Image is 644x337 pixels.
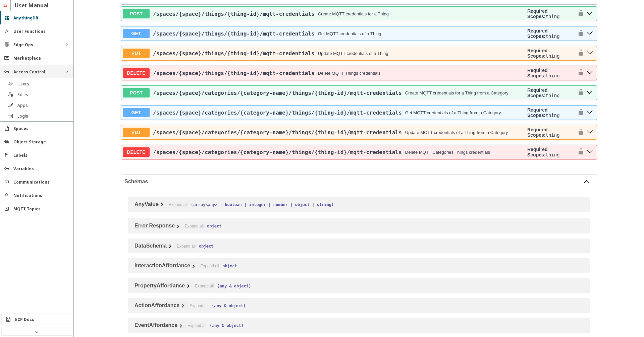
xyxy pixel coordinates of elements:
button: DELETE/spaces/{space}/things/{thing-id}/mqtt-credentialsDelete MQTT Things credentials [123,68,525,78]
code: thing [545,53,559,59]
a: /spaces/{space}/things/{thing-id}/mqtt-credentials [153,30,315,37]
a: /spaces/{space}/categories/{category-name}/things/{thing-id}/mqtt-credentials [153,90,402,96]
a: /spaces/{space}/categories/{category-name}/things/{thing-id}/mqtt-credentials [153,129,402,136]
button: get ​/spaces​/{space}​/categories​/{category-name}​/things​/{thing-id}​/mqtt-credentials [584,108,595,117]
b: Required Scopes: [527,68,548,78]
button: delete ​/spaces​/{space}​/categories​/{category-name}​/things​/{thing-id}​/mqtt-credentials [584,148,595,156]
b: Required Scopes: [527,127,548,138]
button: Schemas [124,178,590,185]
button: authorization button unlocked [574,147,584,157]
button: POST/spaces/{space}/categories/{category-name}/things/{thing-id}/mqtt-credentialsCreate MQTT cred... [123,88,525,97]
button: authorization button unlocked [574,48,584,59]
b: Required Scopes: [527,107,548,118]
div: AnyValue [135,201,159,207]
code: thing [545,152,559,157]
button: authorization button unlocked [574,8,584,19]
a: /spaces/{space}/things/{thing-id}/mqtt-credentials [153,50,315,57]
a: /spaces/{space}/categories/{category-name}/things/{thing-id}/mqtt-credentials [153,149,402,155]
button: delete ​/spaces​/{space}​/things​/{thing-id}​/mqtt-credentials [584,69,595,77]
b: Required Scopes: [527,87,548,98]
button: Error Response [135,222,183,229]
button: authorization button unlocked [574,127,584,138]
strong: (array<any> | boolean | integer | number | object | string) [187,202,334,207]
code: thing [545,113,559,118]
span: GET [123,108,150,117]
span: Schemas [124,179,583,185]
button: Expand all [193,284,214,289]
strong: (any & object) [214,284,251,288]
code: thing [545,14,559,19]
span: /spaces /{space} /categories /{category-name} /things /{thing-id} /mqtt-credentials [153,129,402,136]
div: Create MQTT credentials for a Thing from a Category [405,90,508,95]
button: Expand all [185,323,206,329]
button: InteractionAffordance [135,262,198,269]
strong: object [204,224,221,228]
button: get ​/spaces​/{space}​/things​/{thing-id}​/mqtt-credentials [584,29,595,38]
button: post ​/spaces​/{space}​/categories​/{category-name}​/things​/{thing-id}​/mqtt-credentials [584,88,595,97]
button: Expand all [175,244,196,249]
button: Expand all [187,304,208,309]
span: PUT [123,49,150,58]
button: PUT/spaces/{space}/things/{thing-id}/mqtt-credentialsUpdate MQTT credentials of a Thing [123,49,525,58]
button: Expand all [183,224,204,229]
button: authorization button unlocked [574,107,584,118]
button: Expand all [167,202,187,208]
button: put ​/spaces​/{space}​/categories​/{category-name}​/things​/{thing-id}​/mqtt-credentials [584,128,595,137]
span: /spaces /{space} /categories /{category-name} /things /{thing-id} /mqtt-credentials [153,110,402,116]
div: InteractionAffordance [135,263,190,269]
div: EventAffordance [135,322,177,328]
div: DataSchema [135,243,167,249]
button: GET/spaces/{space}/things/{thing-id}/mqtt-credentialsGet MQTT credentials of a Thing [123,29,525,38]
span: DELETE [123,68,150,78]
div: Delete MQTT Things credentials [318,71,381,76]
button: DELETE/spaces/{space}/categories/{category-name}/things/{thing-id}/mqtt-credentialsDelete MQTT Ca... [123,147,525,157]
div: Get MQTT credentials of a Thing from a Category [405,110,501,115]
div: ActionAffordance [135,302,179,309]
b: Required Scopes: [527,147,548,157]
span: GET [123,29,150,38]
button: authorization button unlocked [574,28,584,39]
div: Update MQTT credentials of a Thing [318,51,388,56]
span: /spaces /{space} /categories /{category-name} /things /{thing-id} /mqtt-credentials [153,149,402,155]
span: /spaces /{space} /things /{thing-id} /mqtt-credentials [153,30,315,37]
button: PUT/spaces/{space}/categories/{category-name}/things/{thing-id}/mqtt-credentialsUpdate MQTT crede... [123,128,525,137]
b: Required Scopes: [527,28,548,39]
code: thing [545,33,559,39]
div: Create MQTT credentials for a Thing [318,11,389,16]
button: EventAffordance [135,322,185,329]
button: authorization button unlocked [574,68,584,78]
button: put ​/spaces​/{space}​/things​/{thing-id}​/mqtt-credentials [584,49,595,58]
code: thing [545,132,559,138]
button: AnyValue [135,201,167,208]
div: Update MQTT credentials of a Thing from a Category [405,130,508,135]
button: Expand all [198,264,219,269]
code: thing [545,93,559,98]
div: Get MQTT credentials of a Thing [318,31,381,36]
a: /spaces/{space}/things/{thing-id}/mqtt-credentials [153,70,315,76]
strong: object [196,244,213,249]
code: thing [545,73,559,78]
div: Delete MQTT Categories Things credentials [405,150,490,155]
button: POST/spaces/{space}/things/{thing-id}/mqtt-credentialsCreate MQTT credentials for a Thing [123,9,525,18]
button: authorization button unlocked [574,87,584,98]
button: PropertyAffordance [135,282,193,289]
button: ActionAffordance [135,302,187,309]
a: /spaces/{space}/things/{thing-id}/mqtt-credentials [153,11,315,17]
span: PUT [123,128,150,137]
div: Error Response [135,223,175,229]
button: GET/spaces/{space}/categories/{category-name}/things/{thing-id}/mqtt-credentialsGet MQTT credenti... [123,108,525,117]
span: POST [123,88,150,97]
span: /spaces /{space} /things /{thing-id} /mqtt-credentials [153,70,315,76]
span: POST [123,9,150,18]
b: Required Scopes: [527,48,548,59]
a: /spaces/{space}/categories/{category-name}/things/{thing-id}/mqtt-credentials [153,110,402,116]
span: DELETE [123,147,150,157]
strong: (any & object) [206,323,244,328]
strong: (any & object) [208,304,246,308]
strong: object [219,264,237,268]
button: post ​/spaces​/{space}​/things​/{thing-id}​/mqtt-credentials [584,9,595,18]
span: /spaces /{space} /categories /{category-name} /things /{thing-id} /mqtt-credentials [153,90,402,96]
button: DataSchema [135,243,175,249]
b: Required Scopes: [527,8,548,19]
span: /spaces /{space} /things /{thing-id} /mqtt-credentials [153,11,315,17]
